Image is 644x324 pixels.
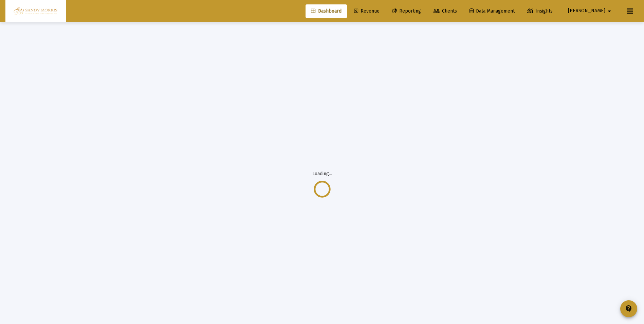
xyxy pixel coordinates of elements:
[311,8,342,14] span: Dashboard
[387,4,426,18] a: Reporting
[560,4,622,18] button: [PERSON_NAME]
[522,4,558,18] a: Insights
[434,8,457,14] span: Clients
[527,8,553,14] span: Insights
[428,4,462,18] a: Clients
[605,4,613,18] mat-icon: arrow_drop_down
[464,4,520,18] a: Data Management
[625,305,633,313] mat-icon: contact_support
[11,4,61,18] img: Dashboard
[306,4,347,18] a: Dashboard
[568,8,605,14] span: [PERSON_NAME]
[349,4,385,18] a: Revenue
[354,8,380,14] span: Revenue
[470,8,515,14] span: Data Management
[392,8,421,14] span: Reporting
